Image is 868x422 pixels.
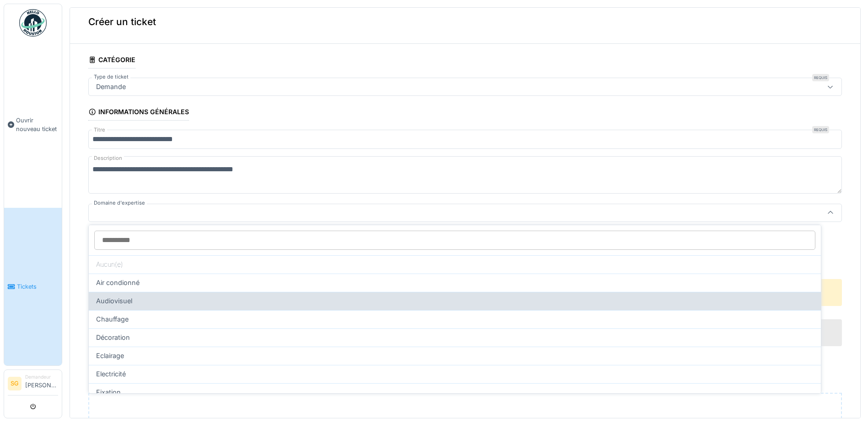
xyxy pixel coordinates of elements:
span: Electricité [96,369,126,379]
li: [PERSON_NAME] [25,374,58,393]
a: Tickets [4,208,62,365]
label: Domaine d'expertise [92,199,147,207]
label: Description [92,153,124,164]
span: Eclairage [96,351,124,361]
span: Ouvrir nouveau ticket [16,116,58,133]
span: Décoration [96,332,130,343]
img: Badge_color-CXgf-gQk.svg [19,9,47,37]
div: Demandeur [25,374,58,380]
span: Fixation [96,387,121,397]
div: Informations générales [88,105,189,121]
a: SG Demandeur[PERSON_NAME] [8,374,58,396]
li: SG [8,377,22,390]
div: Requis [812,74,829,81]
div: Catégorie [88,53,135,69]
div: Aucun(e) [89,255,821,274]
span: Chauffage [96,314,129,324]
span: Audiovisuel [96,296,132,306]
label: Titre [92,126,107,134]
span: Tickets [17,282,58,291]
label: Type de ticket [92,73,130,81]
span: Air condionné [96,278,140,288]
div: Demande [92,82,129,92]
div: Requis [812,126,829,133]
a: Ouvrir nouveau ticket [4,42,62,208]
